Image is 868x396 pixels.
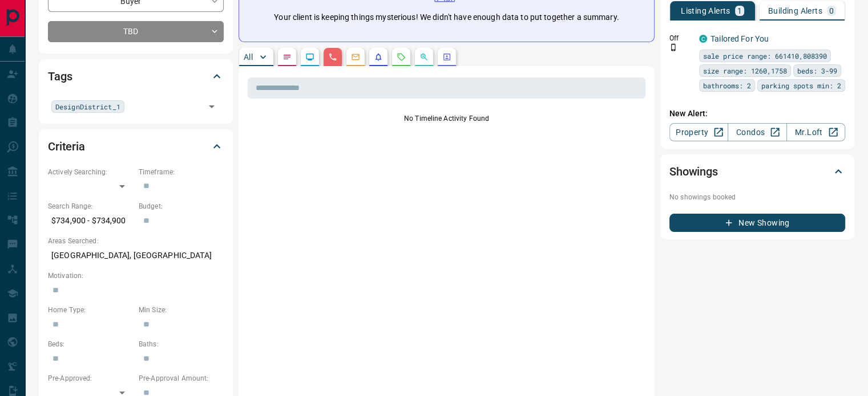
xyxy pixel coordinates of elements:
svg: Emails [351,52,360,62]
p: 1 [737,7,742,15]
span: parking spots min: 2 [761,80,841,91]
a: Mr.Loft [786,123,845,141]
p: Beds: [48,339,133,349]
h2: Showings [669,162,718,181]
p: No showings booked [669,192,845,202]
button: Open [204,99,220,115]
p: Pre-Approved: [48,373,133,383]
p: Budget: [139,201,224,211]
a: Condos [728,123,786,141]
svg: Notes [282,52,292,62]
h2: Tags [48,67,72,85]
span: sale price range: 661410,808390 [703,50,827,62]
svg: Opportunities [419,52,429,62]
span: bathrooms: 2 [703,80,751,91]
p: All [244,53,253,61]
svg: Push Notification Only [669,43,677,51]
div: Showings [669,158,845,185]
button: New Showing [669,214,845,232]
span: beds: 3-99 [797,65,837,76]
a: Tailored For You [710,34,769,43]
p: Actively Searching: [48,167,133,177]
p: Home Type: [48,305,133,315]
svg: Requests [397,52,406,62]
svg: Listing Alerts [374,52,383,62]
h2: Criteria [48,137,85,156]
div: Criteria [48,133,224,160]
svg: Lead Browsing Activity [305,52,314,62]
p: [GEOGRAPHIC_DATA], [GEOGRAPHIC_DATA] [48,246,224,265]
span: size range: 1260,1758 [703,65,787,76]
span: DesignDistrict_1 [55,101,120,112]
p: Off [669,33,692,43]
p: $734,900 - $734,900 [48,211,133,230]
p: No Timeline Activity Found [248,113,645,124]
p: Pre-Approval Amount: [139,373,224,383]
p: 0 [829,7,834,15]
p: Timeframe: [139,167,224,177]
div: Tags [48,63,224,90]
svg: Calls [328,52,337,62]
p: Search Range: [48,201,133,211]
p: Building Alerts [768,7,822,15]
div: TBD [48,21,224,42]
p: Motivation: [48,271,224,281]
p: Min Size: [139,305,224,315]
p: New Alert: [669,108,845,120]
svg: Agent Actions [442,52,451,62]
a: Property [669,123,728,141]
p: Your client is keeping things mysterious! We didn't have enough data to put together a summary. [274,11,619,23]
p: Areas Searched: [48,236,224,246]
div: condos.ca [699,35,707,43]
p: Baths: [139,339,224,349]
p: Listing Alerts [681,7,730,15]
